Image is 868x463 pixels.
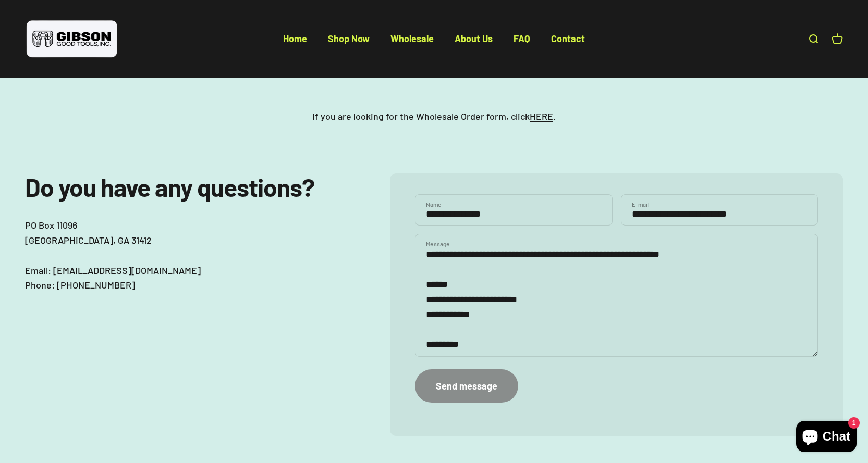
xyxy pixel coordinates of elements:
[551,33,585,44] a: Contact
[25,218,348,293] p: PO Box 11096 [GEOGRAPHIC_DATA], GA 31412 Email: [EMAIL_ADDRESS][DOMAIN_NAME] Phone: [PHONE_NUMBER]
[455,33,493,44] a: About Us
[328,33,370,44] a: Shop Now
[390,33,434,44] a: Wholesale
[514,33,530,44] a: FAQ
[436,379,497,394] div: Send message
[415,369,518,402] button: Send message
[25,173,348,201] h2: Do you have any questions?
[793,421,860,455] inbox-online-store-chat: Shopify online store chat
[530,110,553,122] a: HERE
[283,33,307,44] a: Home
[312,109,556,124] p: If you are looking for the Wholesale Order form, click .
